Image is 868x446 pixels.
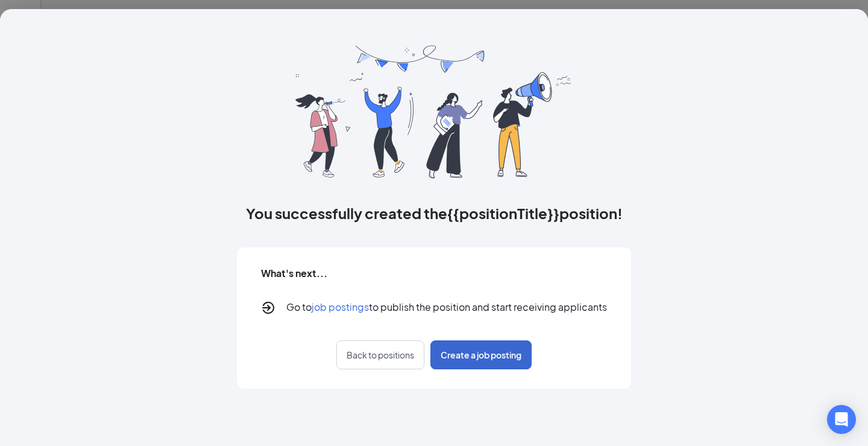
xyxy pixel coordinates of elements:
[312,301,369,313] span: job postings
[441,349,521,361] span: Create a job posting
[336,340,424,369] button: Back to positions
[827,405,856,434] div: Open Intercom Messenger
[430,340,532,369] button: Create a job posting
[286,301,607,315] p: Go to to publish the position and start receiving applicants
[347,349,414,361] span: Back to positions
[295,45,573,179] img: success_banner
[261,301,275,315] svg: Logout
[261,267,327,280] h5: What's next...
[246,203,623,223] h3: You successfully created the{{positionTitle}}position!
